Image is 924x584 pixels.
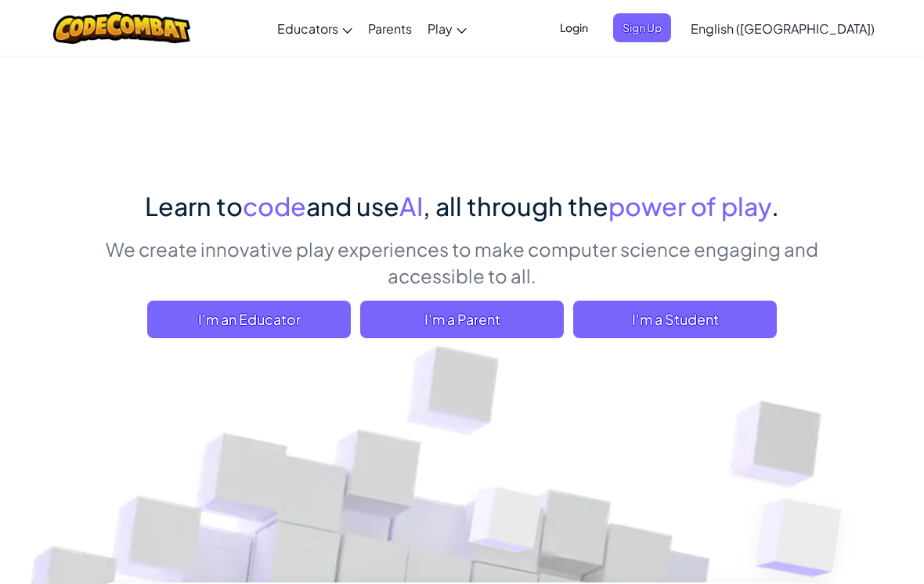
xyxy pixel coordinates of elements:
span: Play [428,20,453,37]
span: power of play [608,190,771,222]
span: code [243,190,306,222]
a: Educators [269,7,360,49]
span: English ([GEOGRAPHIC_DATA]) [691,20,875,37]
a: I'm a Parent [360,301,564,338]
span: Learn to [145,190,243,222]
img: CodeCombat logo [53,12,190,44]
a: Play [420,7,475,49]
span: AI [399,190,423,222]
p: We create innovative play experiences to make computer science engaging and accessible to all. [94,236,830,289]
span: Educators [277,20,338,37]
a: Parents [360,7,420,49]
span: , all through the [423,190,608,222]
button: Login [550,13,597,42]
button: Sign Up [613,13,671,42]
button: I'm a Student [573,301,777,338]
span: and use [306,190,399,222]
a: I'm an Educator [147,301,351,338]
a: English ([GEOGRAPHIC_DATA]) [683,7,882,49]
span: . [771,190,779,222]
